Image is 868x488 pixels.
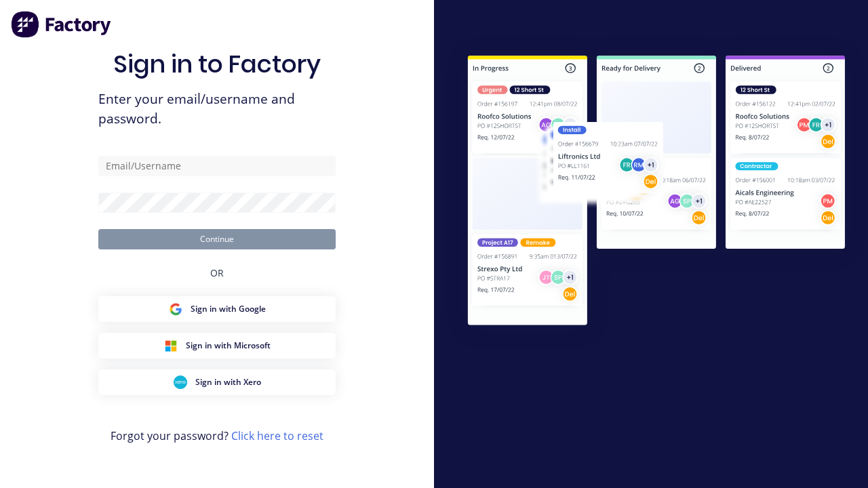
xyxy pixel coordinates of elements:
img: Xero Sign in [174,375,187,389]
img: Factory [11,11,113,38]
span: Sign in with Xero [195,376,261,388]
div: OR [210,249,224,296]
button: Xero Sign inSign in with Xero [98,369,336,395]
h1: Sign in to Factory [113,49,321,79]
button: Microsoft Sign inSign in with Microsoft [98,333,336,359]
button: Continue [98,229,336,249]
span: Sign in with Google [191,303,266,315]
a: Click here to reset [231,428,323,443]
img: Microsoft Sign in [164,339,178,352]
span: Enter your email/username and password. [98,89,336,129]
span: Forgot your password? [111,428,323,444]
button: Google Sign inSign in with Google [98,296,336,322]
span: Sign in with Microsoft [186,340,271,352]
img: Sign in [445,35,868,350]
img: Google Sign in [169,302,182,316]
input: Email/Username [98,156,336,176]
